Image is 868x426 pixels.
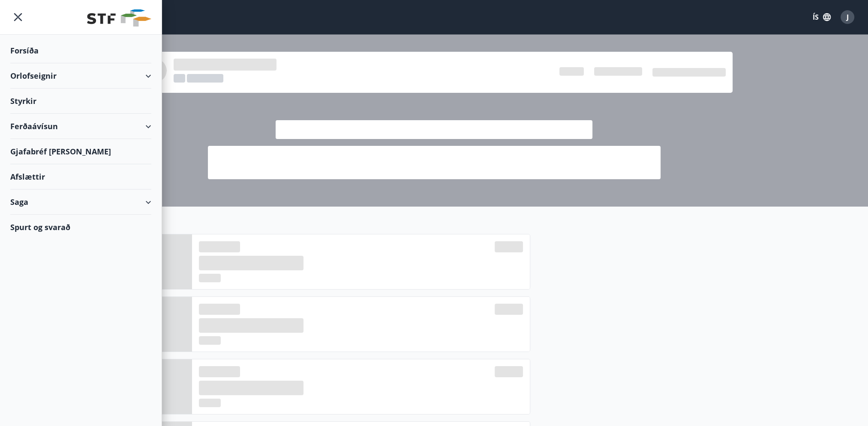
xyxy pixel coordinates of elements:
div: Styrkir [10,89,151,114]
div: Forsíða [10,38,151,63]
button: J [837,7,858,27]
button: ÍS [808,9,835,25]
span: J [847,12,849,22]
button: menu [10,9,26,25]
div: Saga [10,189,151,215]
div: Gjafabréf [PERSON_NAME] [10,139,151,164]
div: Afslættir [10,164,151,189]
img: union_logo [87,9,151,27]
div: Spurt og svarað [10,215,151,240]
div: Orlofseignir [10,63,151,89]
div: Ferðaávísun [10,114,151,139]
